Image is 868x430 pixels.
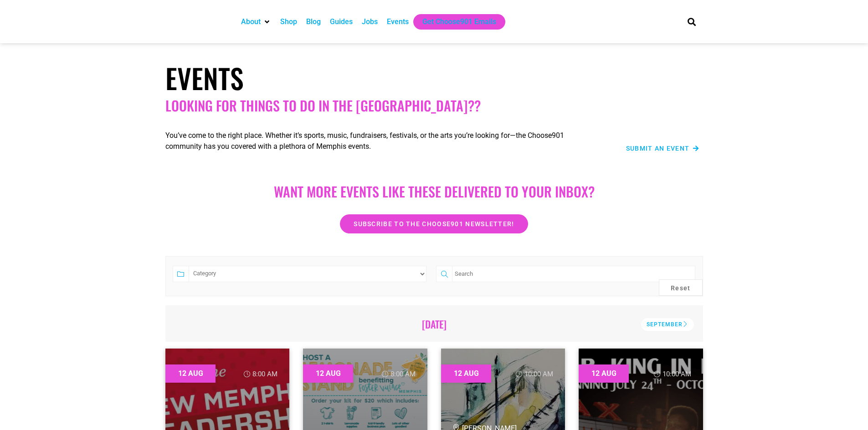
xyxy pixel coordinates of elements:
[354,221,514,227] span: Subscribe to the Choose901 newsletter!
[165,130,594,152] p: You’ve come to the right place. Whether it’s sports, music, fundraisers, festivals, or the arts y...
[165,97,703,114] h2: Looking for things to do in the [GEOGRAPHIC_DATA]??
[340,214,528,233] a: Subscribe to the Choose901 newsletter!
[387,16,409,27] a: Events
[236,14,276,30] div: About
[241,16,261,27] a: About
[280,16,297,27] a: Shop
[306,16,321,27] a: Blog
[626,145,690,152] span: Submit an Event
[236,14,672,30] nav: Main nav
[178,318,690,330] h2: [DATE]
[626,145,699,152] a: Submit an Event
[422,16,496,27] a: Get Choose901 Emails
[684,14,699,29] div: Search
[362,16,378,27] a: Jobs
[175,183,694,200] h2: Want more EVENTS LIKE THESE DELIVERED TO YOUR INBOX?
[452,266,695,282] input: Search
[165,61,703,94] h1: Events
[659,279,703,296] button: Reset
[330,16,353,27] a: Guides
